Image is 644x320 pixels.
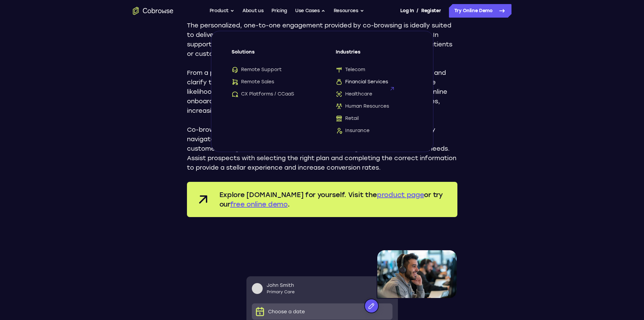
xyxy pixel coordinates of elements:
a: Human ResourcesHuman Resources [336,103,413,110]
span: Insurance [336,127,369,134]
a: free online demo [230,200,288,208]
span: Human Resources [336,103,389,110]
a: TelecomTelecom [336,66,413,73]
span: Remote Sales [232,79,274,85]
button: Resources [334,4,364,18]
span: / [416,7,419,15]
a: RetailRetail [336,115,413,122]
img: Insurance [336,127,342,134]
a: Try Online Demo [449,4,511,18]
img: Remote Support [232,66,238,73]
button: Product [210,4,235,18]
a: Remote SupportRemote Support [232,66,309,73]
a: Remote SalesRemote Sales [232,79,309,85]
a: Pricing [271,4,287,18]
a: Log In [400,4,414,18]
a: InsuranceInsurance [336,127,413,134]
span: CX Platforms / CCaaS [232,91,294,98]
p: Explore [DOMAIN_NAME] for yourself. Visit the or try our . [219,190,449,209]
span: Remote Support [232,66,282,73]
span: Solutions [232,49,309,61]
img: Financial Services [336,79,342,85]
span: Financial Services [336,79,388,85]
span: Industries [336,49,413,61]
span: Retail [336,115,359,122]
a: About us [242,4,263,18]
a: CX Platforms / CCaaSCX Platforms / CCaaS [232,91,309,98]
p: From a purely administrative perspective, co-browsing can be used to simplify and clarify the pro... [187,68,457,115]
a: product page [377,191,424,199]
button: Use Cases [295,4,326,18]
img: Healthcare [336,91,342,98]
img: Human Resources [336,103,342,110]
span: Healthcare [336,91,372,98]
img: Retail [336,115,342,122]
img: CX Platforms / CCaaS [232,91,238,98]
a: Financial ServicesFinancial Services [336,79,413,85]
a: Go to the home page [133,7,173,15]
img: Remote Sales [232,79,238,85]
a: Register [421,4,441,18]
a: HealthcareHealthcare [336,91,413,98]
p: Co-browsing is also used to support insurance providers as they collaboratively navigate customer... [187,125,457,172]
p: The personalized, one-to-one engagement provided by co-browsing is ideally suited to delivering b... [187,21,457,59]
span: Telecom [336,66,365,73]
img: Telecom [336,66,342,73]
